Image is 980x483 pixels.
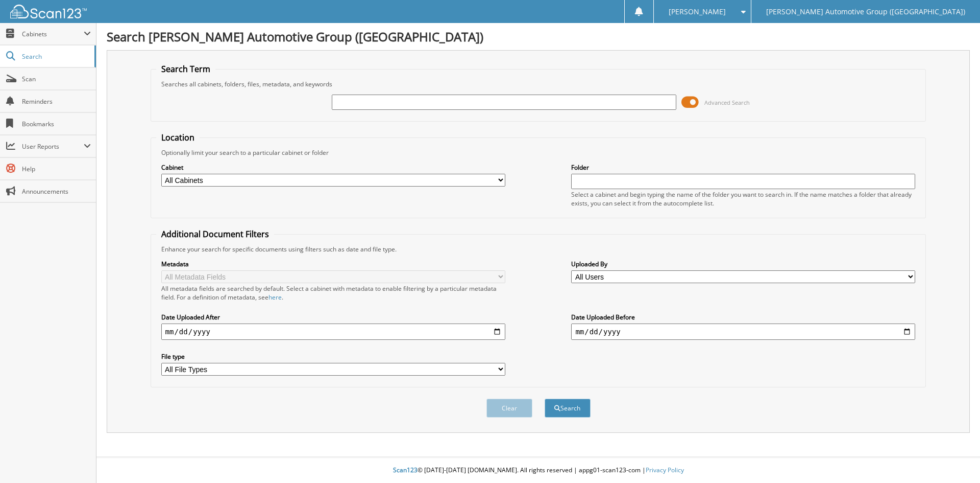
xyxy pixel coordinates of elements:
[571,260,915,268] label: Uploaded By
[161,163,505,172] label: Cabinet
[161,313,505,321] label: Date Uploaded After
[10,5,87,18] img: scan123-logo-white.svg
[22,75,91,83] span: Scan
[107,28,970,45] h1: Search [PERSON_NAME] Automotive Group ([GEOGRAPHIC_DATA])
[268,293,282,302] a: here
[486,399,532,418] button: Clear
[156,63,215,75] legend: Search Term
[22,120,91,128] span: Bookmarks
[571,324,915,340] input: end
[156,148,921,157] div: Optionally limit your search to a particular cabinet or folder
[571,163,915,172] label: Folder
[156,228,274,240] legend: Additional Document Filters
[571,190,915,208] div: Select a cabinet and begin typing the name of the folder you want to search in. If the name match...
[22,52,89,61] span: Search
[766,9,965,15] span: [PERSON_NAME] Automotive Group ([GEOGRAPHIC_DATA])
[571,313,915,321] label: Date Uploaded Before
[22,142,84,151] span: User Reports
[161,260,505,268] label: Metadata
[22,165,91,173] span: Help
[156,132,200,143] legend: Location
[161,284,505,302] div: All metadata fields are searched by default. Select a cabinet with metadata to enable filtering b...
[161,352,505,361] label: File type
[22,30,84,38] span: Cabinets
[704,99,750,106] span: Advanced Search
[22,97,91,106] span: Reminders
[156,80,921,88] div: Searches all cabinets, folders, files, metadata, and keywords
[161,324,505,340] input: start
[156,245,921,254] div: Enhance your search for specific documents using filters such as date and file type.
[96,458,980,483] div: © [DATE]-[DATE] [DOMAIN_NAME]. All rights reserved | appg01-scan123-com |
[393,466,418,474] span: Scan123
[646,466,684,474] a: Privacy Policy
[545,399,591,418] button: Search
[669,9,726,15] span: [PERSON_NAME]
[22,187,91,196] span: Announcements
